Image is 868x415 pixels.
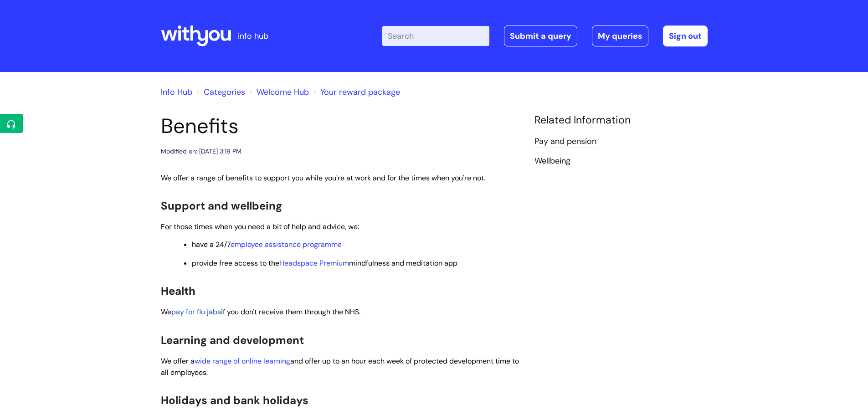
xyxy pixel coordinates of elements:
[192,240,342,249] span: have a 24/7
[592,26,648,46] a: My queries
[257,87,309,97] a: Welcome Hub
[161,114,521,138] h1: Benefits
[161,87,192,97] a: Info Hub
[534,114,708,127] h4: Related Information
[534,155,570,167] a: Wellbeing
[231,240,342,249] a: employee assistance programme
[247,85,309,99] li: Welcome Hub
[279,258,349,268] a: Headspace Premium
[161,307,360,317] span: We if you don't receive them through the NHS.
[534,136,596,148] a: Pay and pension
[192,258,457,268] span: provide free access to the mindfulness and meditation app
[161,222,359,231] span: For those times when you need a bit of help and advice, we:
[238,29,268,43] p: info hub
[663,26,708,46] a: Sign out
[161,173,485,183] span: We offer a range of benefits to support you while you're at work and for the times when you're not.
[195,85,245,99] li: Solution home
[161,333,304,347] span: Learning and development
[382,26,489,46] input: Search
[504,26,577,46] a: Submit a query
[161,199,282,213] span: Support and wellbeing
[204,87,245,97] a: Categories
[161,393,308,407] span: Holidays and bank holidays
[161,284,195,298] span: Health
[161,146,241,157] div: Modified on: [DATE] 3:19 PM
[382,26,708,46] div: | -
[161,356,519,377] span: We offer a and offer up to an hour each week of protected development time to all employees.
[171,307,221,317] a: pay for flu jabs
[195,356,290,366] a: wide range of online learning
[311,85,400,99] li: Your reward package
[320,87,400,97] a: Your reward package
